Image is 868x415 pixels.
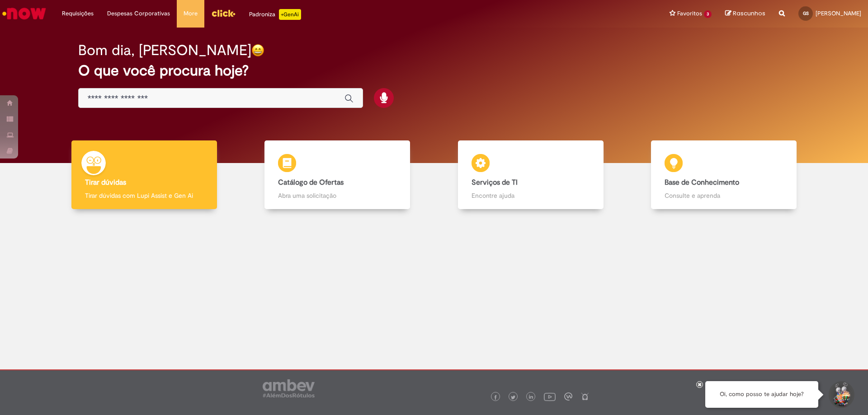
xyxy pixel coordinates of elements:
span: GS [803,10,809,16]
p: +GenAi [279,9,301,20]
span: Favoritos [677,9,702,18]
b: Catálogo de Ofertas [278,178,344,187]
img: logo_footer_workplace.png [564,392,572,401]
h2: O que você procura hoje? [78,63,790,79]
p: Abra uma solicitação [278,191,396,200]
span: More [184,9,198,18]
img: logo_footer_linkedin.png [529,395,533,400]
button: Iniciar Conversa de Suporte [827,381,854,408]
b: Base de Conhecimento [665,178,739,187]
span: [PERSON_NAME] [816,9,861,17]
b: Tirar dúvidas [85,178,126,187]
b: Serviços de TI [472,178,518,187]
p: Consulte e aprenda [665,191,783,200]
span: Despesas Corporativas [107,9,170,18]
span: Rascunhos [733,9,765,18]
a: Base de Conhecimento Consulte e aprenda [627,140,821,210]
img: logo_footer_naosei.png [581,392,589,401]
a: Catálogo de Ofertas Abra uma solicitação [241,140,434,210]
img: happy-face.png [251,44,264,57]
div: Oi, como posso te ajudar hoje? [705,381,818,408]
span: 3 [704,10,712,18]
img: logo_footer_ambev_rotulo_gray.png [263,379,315,397]
p: Tirar dúvidas com Lupi Assist e Gen Ai [85,191,203,200]
span: Requisições [62,9,94,18]
img: logo_footer_twitter.png [511,395,515,400]
img: logo_footer_youtube.png [544,391,556,402]
div: Padroniza [249,9,301,20]
img: logo_footer_facebook.png [493,395,498,400]
a: Rascunhos [725,9,765,18]
img: ServiceNow [1,5,47,23]
a: Serviços de TI Encontre ajuda [434,140,627,210]
p: Encontre ajuda [472,191,590,200]
img: click_logo_yellow_360x200.png [211,6,236,20]
a: Tirar dúvidas Tirar dúvidas com Lupi Assist e Gen Ai [47,140,241,210]
h2: Bom dia, [PERSON_NAME] [78,42,251,58]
